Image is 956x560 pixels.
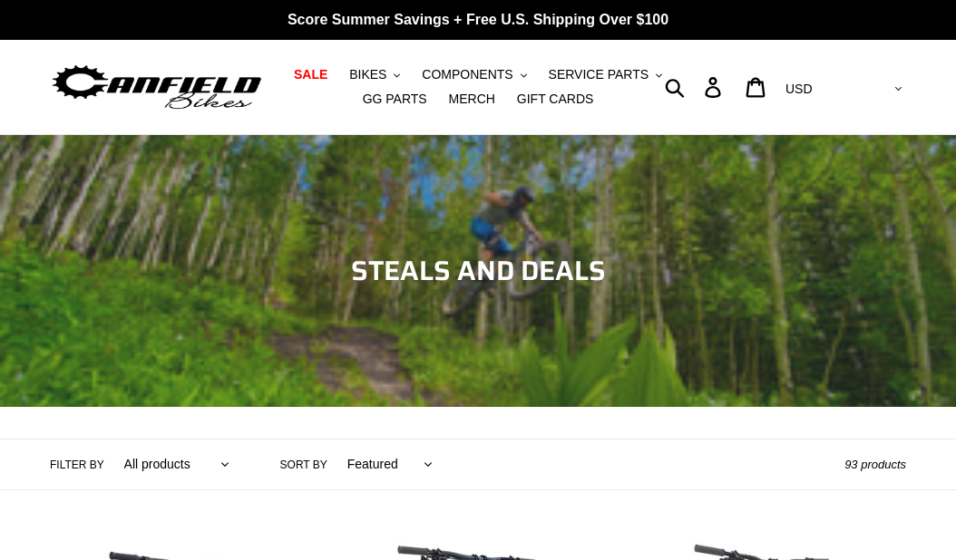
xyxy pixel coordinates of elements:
a: SALE [285,63,337,87]
span: GG PARTS [363,92,427,107]
button: BIKES [340,63,409,87]
img: Canfield Bikes [50,61,264,114]
span: MERCH [449,92,495,107]
span: STEALS AND DEALS [351,249,606,292]
span: COMPONENTS [422,67,512,82]
a: MERCH [440,87,504,111]
a: GG PARTS [354,87,436,111]
button: COMPONENTS [413,63,535,87]
button: SERVICE PARTS [540,63,671,87]
span: GIFT CARDS [517,92,594,107]
span: SALE [294,67,327,82]
span: 93 products [844,458,906,471]
span: SERVICE PARTS [549,67,649,82]
label: Sort by [280,457,327,473]
label: Filter by [50,457,104,473]
a: GIFT CARDS [508,87,603,111]
span: BIKES [349,67,386,82]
